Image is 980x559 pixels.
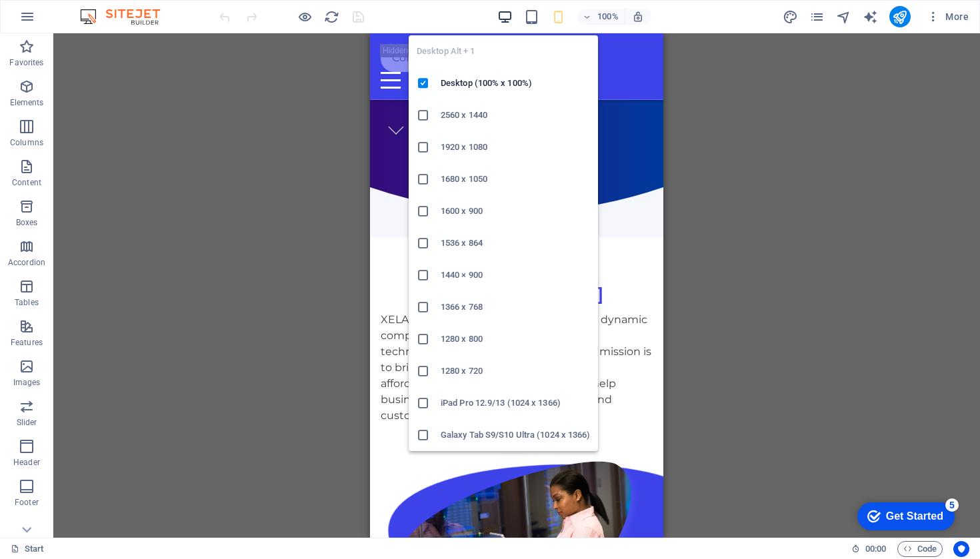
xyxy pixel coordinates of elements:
[441,299,590,315] h6: 1366 x 768
[441,171,590,187] h6: 1680 x 1050
[12,177,41,188] p: Content
[10,97,44,108] p: Elements
[863,9,878,25] i: AI Writer
[897,541,943,557] button: Code
[441,267,590,283] h6: 1440 × 900
[892,9,907,25] i: Publish
[809,9,825,25] i: Pages (Ctrl+Alt+S)
[10,137,43,148] p: Columns
[17,417,37,428] p: Slider
[441,331,590,347] h6: 1280 x 800
[863,9,879,25] button: text_generator
[13,377,41,388] p: Images
[11,337,43,348] p: Features
[441,203,590,219] h6: 1600 x 900
[13,457,40,468] p: Header
[921,6,974,27] button: More
[953,541,969,557] button: Usercentrics
[865,541,886,557] span: 00 00
[783,9,798,25] i: Design (Ctrl+Alt+Y)
[632,11,644,23] i: On resize automatically adjust zoom level to fit chosen device.
[441,75,590,91] h6: Desktop (100% x 100%)
[889,6,911,27] button: publish
[324,9,339,25] i: Reload page
[441,427,590,443] h6: Galaxy Tab S9/S10 Ultra (1024 x 1366)
[15,497,39,508] p: Footer
[836,9,852,25] button: navigator
[875,544,877,554] span: :
[441,139,590,155] h6: 1920 x 1080
[61,250,233,275] span: [DOMAIN_NAME]
[11,541,44,557] a: Click to cancel selection. Double-click to open Pages
[809,9,825,25] button: pages
[99,3,112,16] div: 5
[927,10,969,23] span: More
[39,15,97,27] div: Get Started
[9,57,43,68] p: Favorites
[323,9,339,25] button: reload
[783,9,799,25] button: design
[441,363,590,379] h6: 1280 x 720
[441,107,590,123] h6: 2560 x 1440
[77,9,177,25] img: Editor Logo
[441,395,590,411] h6: iPad Pro 12.9/13 (1024 x 1366)
[297,9,313,25] button: Click here to leave preview mode and continue editing
[851,541,887,557] h6: Session time
[597,9,619,25] h6: 100%
[903,541,937,557] span: Code
[16,217,38,228] p: Boxes
[15,297,39,308] p: Tables
[11,7,108,35] div: Get Started 5 items remaining, 0% complete
[836,9,851,25] i: Navigator
[8,257,45,268] p: Accordion
[577,9,625,25] button: 100%
[441,235,590,251] h6: 1536 x 864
